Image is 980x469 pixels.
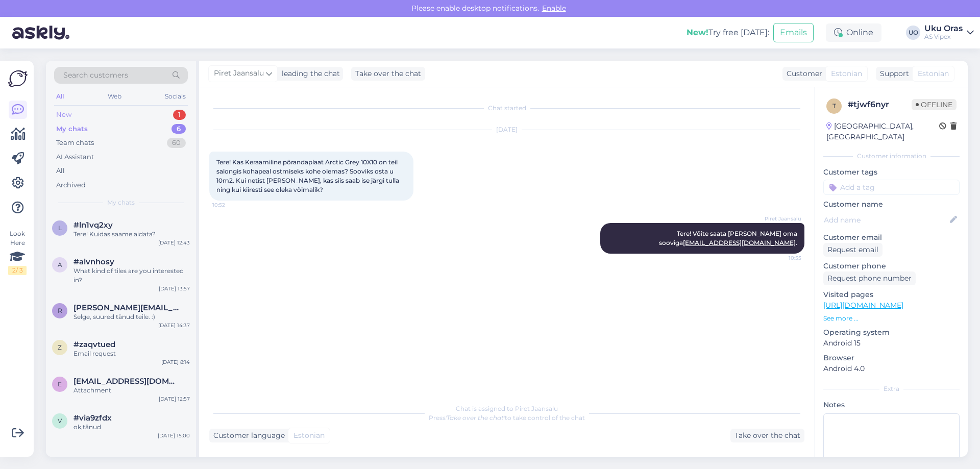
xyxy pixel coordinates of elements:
div: Request phone number [823,271,916,285]
p: Customer tags [823,167,960,178]
div: [DATE] 12:43 [158,239,190,246]
div: AS Vipex [924,33,963,41]
span: Enable [539,4,569,13]
span: #ln1vq2xy [73,220,113,230]
span: e [58,380,62,388]
a: Uku OrasAS Vipex [924,24,974,41]
button: Emails [773,23,814,42]
div: Look Here [8,229,27,275]
div: ok,tänud [73,423,190,432]
p: Visited pages [823,289,960,300]
div: Customer [782,68,822,79]
div: Request email [823,243,883,257]
span: Piret Jaansalu [763,215,801,223]
div: My chats [56,124,88,134]
a: [EMAIL_ADDRESS][DOMAIN_NAME] [683,239,796,246]
p: Customer email [823,232,960,243]
div: [DATE] 8:14 [161,358,190,366]
span: #alvnhosy [73,257,114,266]
div: # tjwf6nyr [848,98,912,111]
span: My chats [107,198,135,207]
p: Browser [823,353,960,363]
span: r [58,307,62,314]
div: Extra [823,384,960,393]
p: Operating system [823,327,960,338]
span: Tere! Võite saata [PERSON_NAME] oma sooviga . [659,230,799,246]
span: #via9zfdx [73,413,112,423]
span: Search customers [63,70,128,81]
span: Offline [912,99,957,110]
span: Chat is assigned to Piret Jaansalu [456,405,558,412]
img: Askly Logo [8,69,28,88]
div: 6 [171,124,186,134]
div: New [56,110,71,120]
span: evelyny7@hotmail.com [73,377,180,386]
span: a [58,261,62,268]
span: roger.teppo@salva.ee [73,303,180,312]
div: Selge, suured tänud teile. :) [73,312,190,322]
div: Uku Oras [924,24,963,33]
i: 'Take over the chat' [446,414,505,422]
div: 2 / 3 [8,266,27,275]
div: Tere! Kuidas saame aidata? [73,230,190,239]
p: Notes [823,400,960,410]
div: All [54,90,66,103]
b: New! [687,28,708,37]
span: t [832,102,836,110]
span: Tere! Kas Keraamiline põrandaplaat Arctic Grey 10X10 on teil salongis kohapeal ostmiseks kohe ole... [216,158,401,193]
div: Take over the chat [730,429,804,442]
div: Attachment [73,386,190,395]
span: Estonian [831,68,862,79]
div: What kind of tiles are you interested in? [73,266,190,285]
div: Online [826,23,881,42]
p: Android 4.0 [823,363,960,374]
div: Customer information [823,152,960,161]
span: l [58,224,62,232]
div: [GEOGRAPHIC_DATA], [GEOGRAPHIC_DATA] [826,121,939,142]
div: 1 [173,110,186,120]
div: Archived [56,180,86,190]
p: See more ... [823,314,960,323]
p: Android 15 [823,338,960,349]
div: [DATE] 14:37 [158,322,190,329]
div: Try free [DATE]: [687,27,769,39]
div: UO [906,26,920,40]
span: #zaqvtued [73,340,115,349]
span: 10:55 [763,254,801,262]
a: [URL][DOMAIN_NAME] [823,301,903,310]
span: Estonian [918,68,949,79]
span: Estonian [293,430,325,441]
div: [DATE] 15:00 [158,432,190,439]
div: Support [876,68,909,79]
div: Chat started [209,104,804,113]
span: Press to take control of the chat [429,414,585,422]
div: Take over the chat [351,67,425,81]
p: Customer name [823,199,960,210]
div: 60 [167,138,186,148]
div: Web [106,90,124,103]
span: Piret Jaansalu [214,68,264,79]
div: Customer language [209,430,285,441]
input: Add name [824,214,948,226]
div: [DATE] [209,125,804,134]
div: AI Assistant [56,152,94,162]
div: Email request [73,349,190,358]
p: Customer phone [823,261,960,271]
div: [DATE] 13:57 [159,285,190,292]
span: z [58,343,62,351]
div: Team chats [56,138,94,148]
div: Socials [163,90,188,103]
span: v [58,417,62,425]
span: 10:52 [212,201,251,209]
div: leading the chat [278,68,340,79]
div: All [56,166,65,176]
input: Add a tag [823,180,960,195]
div: [DATE] 12:57 [159,395,190,403]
